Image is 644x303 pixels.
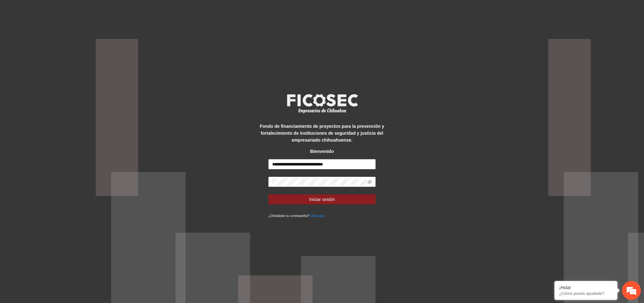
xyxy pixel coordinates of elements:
div: ¡Hola! [559,285,613,290]
p: ¿Cómo puedo ayudarte? [559,291,613,296]
strong: Bienvenido [310,149,334,154]
button: Iniciar sesión [268,194,376,204]
a: Click aqui [309,214,325,218]
small: ¿Olvidaste tu contraseña? [268,214,325,218]
img: logo [283,92,361,115]
span: eye-invisible [367,180,372,184]
strong: Fondo de financiamiento de proyectos para la prevención y fortalecimiento de instituciones de seg... [260,124,384,143]
span: Iniciar sesión [309,196,335,203]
